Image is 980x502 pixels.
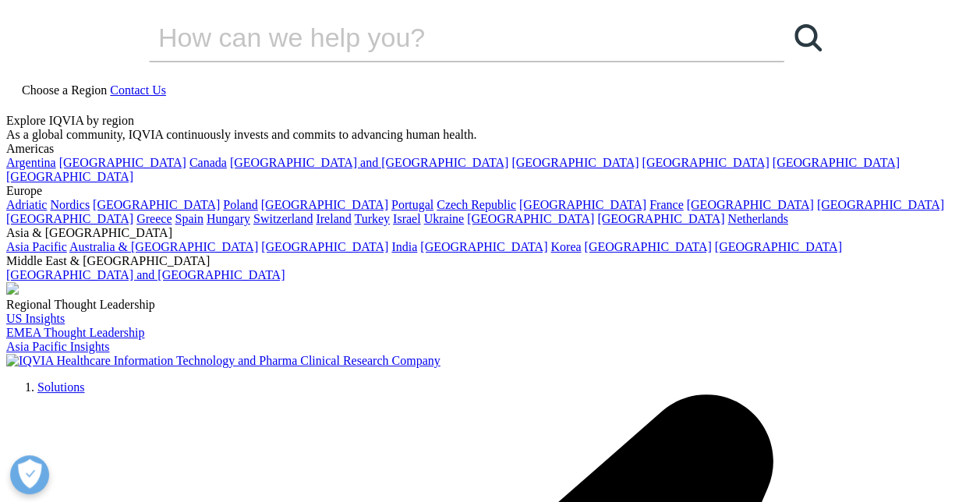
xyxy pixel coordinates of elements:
[175,212,203,225] a: Spain
[6,254,974,268] div: Middle East & [GEOGRAPHIC_DATA]
[420,240,547,253] a: [GEOGRAPHIC_DATA]
[584,240,711,253] a: [GEOGRAPHIC_DATA]
[727,212,787,225] a: Netherlands
[6,170,133,183] a: [GEOGRAPHIC_DATA]
[149,14,740,61] input: Search
[69,240,258,253] a: Australia & [GEOGRAPHIC_DATA]
[597,212,724,225] a: [GEOGRAPHIC_DATA]
[784,14,831,61] a: Search
[6,340,109,353] a: Asia Pacific Insights
[6,240,67,253] a: Asia Pacific
[6,212,133,225] a: [GEOGRAPHIC_DATA]
[22,83,107,97] span: Choose a Region
[261,198,388,211] a: [GEOGRAPHIC_DATA]
[189,156,227,169] a: Canada
[223,198,257,211] a: Poland
[649,198,684,211] a: France
[437,198,516,211] a: Czech Republic
[6,114,974,128] div: Explore IQVIA by region
[511,156,639,169] a: [GEOGRAPHIC_DATA]
[230,156,508,169] a: [GEOGRAPHIC_DATA] and [GEOGRAPHIC_DATA]
[794,24,822,51] svg: Search
[550,240,581,253] a: Korea
[6,312,65,325] a: US Insights
[519,198,646,211] a: [GEOGRAPHIC_DATA]
[261,240,388,253] a: [GEOGRAPHIC_DATA]
[393,212,421,225] a: Israel
[6,268,285,281] a: [GEOGRAPHIC_DATA] and [GEOGRAPHIC_DATA]
[6,226,974,240] div: Asia & [GEOGRAPHIC_DATA]
[6,142,974,156] div: Americas
[6,282,19,295] img: 2093_analyzing-data-using-big-screen-display-and-laptop.png
[10,455,49,494] button: Open Preferences
[354,212,390,225] a: Turkey
[253,212,313,225] a: Switzerland
[93,198,220,211] a: [GEOGRAPHIC_DATA]
[6,326,144,339] a: EMEA Thought Leadership
[6,354,440,368] img: IQVIA Healthcare Information Technology and Pharma Clinical Research Company
[316,212,351,225] a: Ireland
[715,240,842,253] a: [GEOGRAPHIC_DATA]
[59,156,186,169] a: [GEOGRAPHIC_DATA]
[817,198,944,211] a: [GEOGRAPHIC_DATA]
[773,156,900,169] a: [GEOGRAPHIC_DATA]
[424,212,465,225] a: Ukraine
[6,156,56,169] a: Argentina
[136,212,172,225] a: Greece
[50,198,90,211] a: Nordics
[6,128,974,142] div: As a global community, IQVIA continuously invests and commits to advancing human health.
[687,198,814,211] a: [GEOGRAPHIC_DATA]
[467,212,594,225] a: [GEOGRAPHIC_DATA]
[6,198,47,211] a: Adriatic
[207,212,250,225] a: Hungary
[6,184,974,198] div: Europe
[6,298,974,312] div: Regional Thought Leadership
[391,240,417,253] a: India
[37,380,84,394] a: Solutions
[642,156,769,169] a: [GEOGRAPHIC_DATA]
[110,83,166,97] a: Contact Us
[391,198,433,211] a: Portugal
